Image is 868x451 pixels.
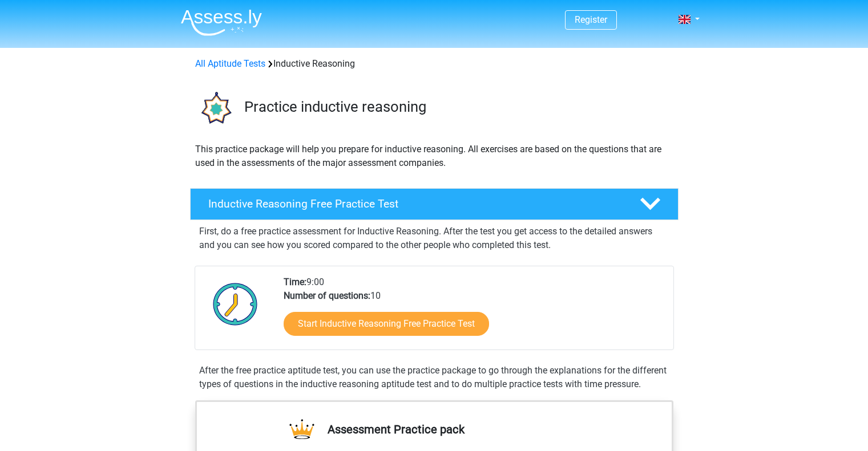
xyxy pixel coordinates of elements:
[185,188,683,220] a: Inductive Reasoning Free Practice Test
[195,364,674,391] div: After the free practice aptitude test, you can use the practice package to go through the explana...
[191,57,678,71] div: Inductive Reasoning
[284,312,489,336] a: Start Inductive Reasoning Free Practice Test
[244,98,669,116] h3: Practice inductive reasoning
[195,143,673,170] p: This practice package will help you prepare for inductive reasoning. All exercises are based on t...
[207,275,264,332] img: Clock
[195,58,265,69] a: All Aptitude Tests
[575,14,607,25] a: Register
[181,9,262,36] img: Assessly
[275,275,673,350] div: 9:00 10
[284,290,370,301] b: Number of questions:
[191,84,239,133] img: inductive reasoning
[208,197,621,210] h4: Inductive Reasoning Free Practice Test
[284,277,306,287] b: Time:
[199,225,669,252] p: First, do a free practice assessment for Inductive Reasoning. After the test you get access to th...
